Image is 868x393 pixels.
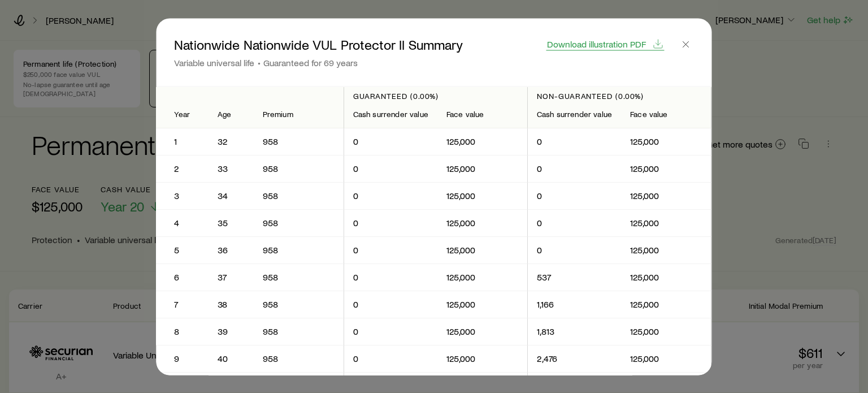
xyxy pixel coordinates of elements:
p: 125,000 [631,353,702,364]
p: 2 [174,163,190,174]
p: 0 [537,244,612,256]
p: 34 [218,190,245,201]
p: 0 [537,163,612,174]
p: 0 [537,190,612,201]
p: 8 [174,326,190,337]
p: 32 [218,136,245,147]
p: 0 [353,190,428,201]
p: 35 [218,217,245,228]
p: 125,000 [631,271,702,283]
p: 125,000 [631,136,702,147]
p: 37 [218,271,245,283]
p: 38 [218,299,245,310]
p: 958 [263,326,335,337]
p: 36 [218,244,245,256]
p: 125,000 [446,353,518,364]
p: 5 [174,244,190,256]
p: 2,476 [537,353,612,364]
p: 125,000 [446,271,518,283]
p: 125,000 [446,190,518,201]
p: 125,000 [446,244,518,256]
p: 9 [174,353,190,364]
p: 6 [174,271,190,283]
p: 0 [353,326,428,337]
p: 125,000 [446,217,518,228]
p: Nationwide Nationwide VUL Protector II Summary [174,36,463,52]
button: Download illustration PDF [546,37,665,50]
p: 958 [263,136,335,147]
p: 0 [537,136,612,147]
p: 125,000 [631,190,702,201]
p: Non-guaranteed (0.00%) [537,91,702,100]
p: 1,813 [537,326,612,337]
p: 537 [537,271,612,283]
p: 125,000 [631,326,702,337]
p: 958 [263,271,335,283]
p: 125,000 [446,299,518,310]
p: 0 [353,136,428,147]
p: 958 [263,299,335,310]
p: 1 [174,136,190,147]
p: Guaranteed (0.00%) [353,91,518,100]
p: 125,000 [631,299,702,310]
p: 958 [263,163,335,174]
div: Cash surrender value [537,110,612,119]
div: Face value [631,110,702,119]
p: 39 [218,326,245,337]
p: 40 [218,353,245,364]
div: Year [174,110,190,119]
p: 4 [174,217,190,228]
p: 0 [353,244,428,256]
p: 125,000 [631,217,702,228]
p: 958 [263,244,335,256]
p: 125,000 [446,136,518,147]
p: 958 [263,353,335,364]
div: Cash surrender value [353,110,428,119]
p: 3 [174,190,190,201]
div: Age [218,110,245,119]
p: 0 [537,217,612,228]
p: 0 [353,163,428,174]
p: 1,166 [537,299,612,310]
p: 125,000 [631,163,702,174]
p: Variable universal life Guaranteed for 69 years [174,57,463,68]
p: 125,000 [631,244,702,256]
p: 0 [353,353,428,364]
span: Download illustration PDF [547,39,646,48]
p: 958 [263,190,335,201]
p: 125,000 [446,326,518,337]
div: Premium [263,110,335,119]
p: 0 [353,299,428,310]
p: 0 [353,271,428,283]
p: 125,000 [446,163,518,174]
p: 7 [174,299,190,310]
div: Face value [446,110,518,119]
p: 958 [263,217,335,228]
p: 0 [353,217,428,228]
p: 33 [218,163,245,174]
